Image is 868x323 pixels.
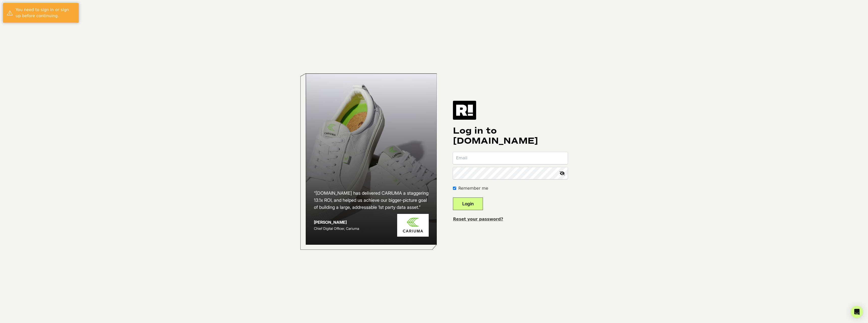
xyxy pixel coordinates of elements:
input: Email [453,152,568,164]
div: Open Intercom Messenger [851,306,863,318]
img: Cariuma [397,214,429,237]
div: You need to sign in or sign up before continuing. [16,7,75,19]
button: Login [453,197,483,210]
h1: Log in to [DOMAIN_NAME] [453,126,568,146]
h2: “[DOMAIN_NAME] has delivered CARIUMA a staggering 13.1x ROI, and helped us achieve our bigger-pic... [314,190,429,211]
a: Reset your password? [453,217,503,221]
strong: [PERSON_NAME] [314,220,347,225]
label: Remember me [458,185,488,191]
img: Retention.com [453,101,476,119]
span: Chief Digital Officer, Cariuma [314,226,359,231]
